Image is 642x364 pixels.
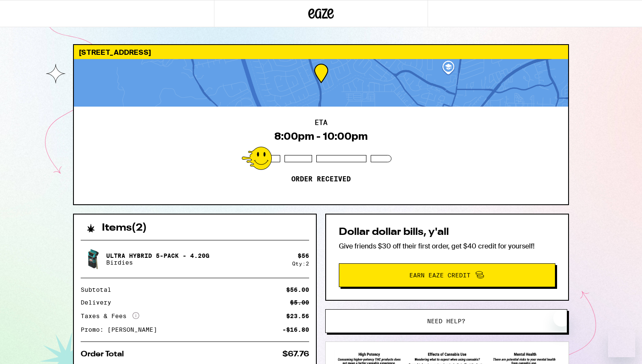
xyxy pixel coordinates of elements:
[608,330,635,357] iframe: Button to launch messaging window
[290,299,309,305] div: $5.00
[106,259,209,266] p: Birdies
[325,309,567,333] button: Need help?
[81,327,163,333] div: Promo: [PERSON_NAME]
[291,175,351,183] p: Order received
[102,223,147,233] h2: Items ( 2 )
[81,287,117,293] div: Subtotal
[282,327,309,333] div: -$16.80
[292,261,309,266] div: Qty: 2
[427,318,465,324] span: Need help?
[81,350,130,358] div: Order Total
[339,227,555,237] h2: Dollar dollar bills, y'all
[286,287,309,293] div: $56.00
[339,263,555,287] button: Earn Eaze Credit
[286,313,309,319] div: $23.56
[81,312,139,320] div: Taxes & Fees
[298,252,309,259] div: $ 56
[106,252,209,259] p: Ultra Hybrid 5-Pack - 4.20g
[553,310,570,327] iframe: Close message
[315,119,327,126] h2: ETA
[409,272,470,278] span: Earn Eaze Credit
[74,45,568,59] div: [STREET_ADDRESS]
[339,242,555,251] p: Give friends $30 off their first order, get $40 credit for yourself!
[81,247,104,271] img: Ultra Hybrid 5-Pack - 4.20g
[81,299,117,305] div: Delivery
[282,350,309,358] div: $67.76
[274,130,368,142] div: 8:00pm - 10:00pm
